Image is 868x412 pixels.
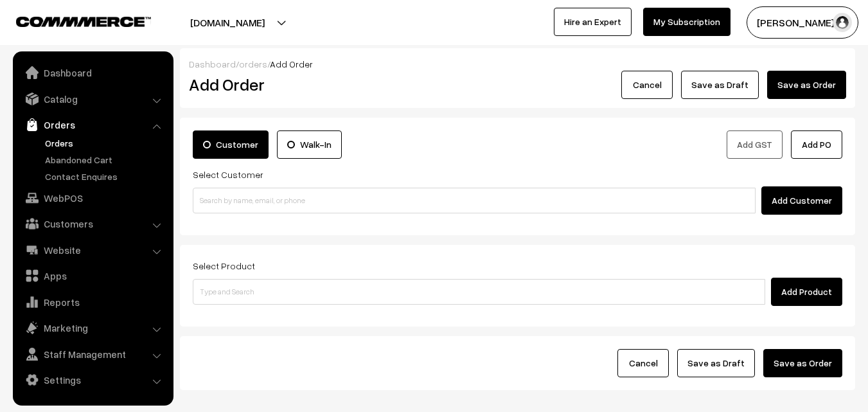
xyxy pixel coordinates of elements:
[193,259,255,273] label: Select Product
[189,57,846,71] div: / /
[761,186,842,215] button: Add Customer
[16,113,169,136] a: Orders
[193,188,756,213] input: Search by name, email, or phone
[16,316,169,339] a: Marketing
[16,264,169,287] a: Apps
[643,8,731,36] a: My Subscription
[16,291,169,314] a: Reports
[193,168,263,181] label: Select Customer
[16,13,128,28] a: COMMMERCE
[727,130,783,159] button: Add GST
[42,136,169,150] a: Orders
[791,130,842,159] button: Add PO
[771,278,842,306] button: Add Product
[16,238,169,262] a: Website
[16,61,169,84] a: Dashboard
[16,368,169,391] a: Settings
[621,71,673,99] button: Cancel
[277,130,342,159] label: Walk-In
[16,17,151,26] img: COMMMERCE
[16,186,169,210] a: WebPOS
[239,58,267,69] a: orders
[681,71,759,99] button: Save as Draft
[554,8,632,36] a: Hire an Expert
[763,349,842,377] button: Save as Order
[833,13,852,32] img: user
[16,343,169,366] a: Staff Management
[189,75,395,94] h2: Add Order
[270,58,313,69] span: Add Order
[617,349,669,377] button: Cancel
[42,153,169,166] a: Abandoned Cart
[145,6,310,39] button: [DOMAIN_NAME]
[16,212,169,235] a: Customers
[193,130,269,159] label: Customer
[42,170,169,183] a: Contact Enquires
[767,71,846,99] button: Save as Order
[747,6,858,39] button: [PERSON_NAME] s…
[193,279,765,305] input: Type and Search
[677,349,755,377] button: Save as Draft
[189,58,236,69] a: Dashboard
[16,87,169,111] a: Catalog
